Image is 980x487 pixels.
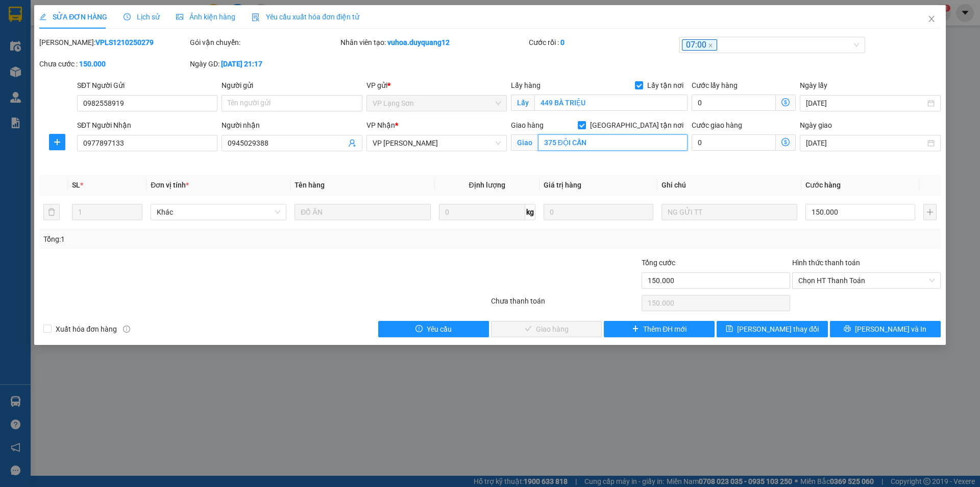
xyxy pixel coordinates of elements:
input: Ngày giao [806,137,925,149]
button: delete [43,204,60,220]
input: Lấy tận nơi [534,95,688,111]
span: VP Nhận [366,121,395,129]
span: Xuất hóa đơn hàng [52,323,121,335]
label: Ngày giao [800,121,832,129]
div: Tổng: 1 [43,234,378,245]
button: plus [49,134,65,150]
span: plus [632,325,639,333]
div: Chưa thanh toán [490,295,641,313]
span: Định lượng [469,181,505,189]
span: SL [72,181,80,189]
span: user-add [348,139,356,147]
img: icon [252,13,260,21]
span: Tên hàng [295,181,325,189]
span: Giá trị hàng [544,181,581,189]
span: clock-circle [124,13,131,20]
span: dollar-circle [781,98,790,106]
div: VP gửi [366,80,507,91]
div: SĐT Người Gửi [77,80,217,91]
input: Giao tận nơi [538,134,688,151]
span: SỬA ĐƠN HÀNG [39,13,107,21]
input: Cước giao hàng [692,134,776,151]
div: Gói vận chuyển: [190,37,338,48]
span: Lấy hàng [511,81,541,89]
button: plusThêm ĐH mới [604,321,715,337]
span: 07:00 [682,39,717,51]
span: close [708,43,713,48]
span: Thêm ĐH mới [643,323,687,335]
span: printer [844,325,851,333]
div: Nhân viên tạo: [340,37,527,48]
span: save [726,325,733,333]
button: Close [917,5,946,34]
button: printer[PERSON_NAME] và In [830,321,941,337]
div: Người gửi [222,80,362,91]
span: [PERSON_NAME] và In [855,323,926,335]
span: Yêu cầu [427,323,452,335]
span: dollar-circle [781,138,790,146]
th: Ghi chú [657,175,801,195]
label: Cước giao hàng [692,121,742,129]
span: Giao hàng [511,121,544,129]
b: 0 [560,38,565,47]
span: Đơn vị tính [151,181,189,189]
span: [GEOGRAPHIC_DATA] tận nơi [586,120,688,131]
label: Cước lấy hàng [692,81,738,89]
div: SĐT Người Nhận [77,120,217,131]
button: save[PERSON_NAME] thay đổi [717,321,827,337]
input: VD: Bàn, Ghế [295,204,430,220]
span: Tổng cước [642,259,675,267]
span: Khác [157,204,280,220]
button: exclamation-circleYêu cầu [378,321,489,337]
span: VP Minh Khai [373,135,501,151]
span: VP Lạng Sơn [373,96,501,111]
input: Ngày lấy [806,98,925,109]
label: Ngày lấy [800,81,827,89]
input: 0 [544,204,653,220]
span: kg [525,204,535,220]
span: plus [50,138,65,146]
div: Ngày GD: [190,58,338,69]
div: Chưa cước : [39,58,188,69]
div: Người nhận [222,120,362,131]
span: Ảnh kiện hàng [176,13,235,21]
span: info-circle [123,326,130,333]
input: Cước lấy hàng [692,95,776,111]
span: [PERSON_NAME] thay đổi [737,323,819,335]
div: [PERSON_NAME]: [39,37,188,48]
b: [DATE] 21:17 [221,60,262,68]
b: 150.000 [79,60,106,68]
b: VPLS1210250279 [95,38,154,47]
span: edit [39,13,46,20]
span: Lấy tận nơi [643,80,688,91]
span: Cước hàng [805,181,841,189]
span: Chọn HT Thanh Toán [798,273,935,288]
b: vuhoa.duyquang12 [387,38,450,47]
span: Lịch sử [124,13,160,21]
span: picture [176,13,183,20]
span: Giao [511,134,538,151]
span: close [927,15,936,23]
span: Lấy [511,95,534,111]
button: checkGiao hàng [491,321,602,337]
button: plus [923,204,937,220]
span: exclamation-circle [415,325,423,333]
input: Ghi Chú [661,204,797,220]
div: Cước rồi : [529,37,677,48]
span: Yêu cầu xuất hóa đơn điện tử [252,13,359,21]
label: Hình thức thanh toán [792,259,860,267]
